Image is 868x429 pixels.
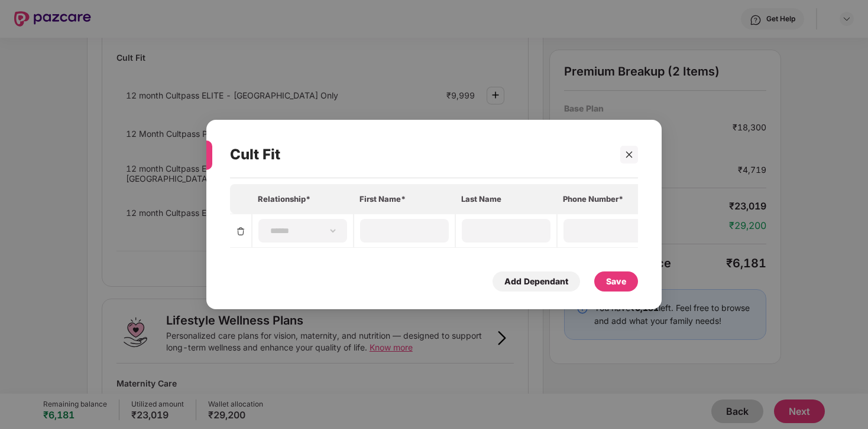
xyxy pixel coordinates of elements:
th: Last Name [455,184,557,214]
th: Phone Number* [557,184,659,214]
div: Save [606,275,626,288]
div: Add Dependant [504,275,568,288]
img: svg+xml;base64,PHN2ZyBpZD0iRGVsZXRlLTMyeDMyIiB4bWxucz0iaHR0cDovL3d3dy53My5vcmcvMjAwMC9zdmciIHdpZH... [236,227,245,236]
span: close [625,150,633,159]
th: First Name* [354,184,455,214]
div: Cult Fit [230,132,604,178]
th: Relationship* [252,184,354,214]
